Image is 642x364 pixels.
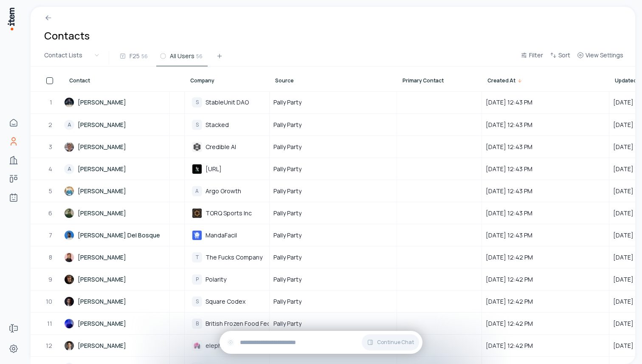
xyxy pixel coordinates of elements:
[46,341,53,350] span: 12
[64,142,74,152] img: Alex Saunders
[5,152,22,169] a: Companies
[482,67,609,91] th: Created At
[192,208,202,218] img: TORQ Sports Inc
[206,209,252,217] span: TORQ Sports Inc
[48,121,53,129] span: 2
[482,114,608,135] span: [DATE] 12:43 PM
[482,291,608,312] span: [DATE] 12:42 PM
[64,181,169,201] a: [PERSON_NAME]
[64,225,169,245] a: [PERSON_NAME] Del Bosque
[192,274,202,285] div: P
[192,296,202,307] div: S
[64,164,74,174] div: A
[185,337,269,354] div: elephantroomelephantroom
[64,274,74,285] img: Alex Ungureanu
[64,186,74,196] img: Alex Gamburg
[64,114,169,135] a: A[PERSON_NAME]
[64,208,74,218] img: Alex Hernandez
[403,77,444,84] span: Primary Contact
[170,52,194,60] span: All Users
[482,203,608,223] span: [DATE] 12:43 PM
[64,92,169,113] a: [PERSON_NAME]
[185,249,269,266] div: TThe Fucks Company
[47,319,53,328] span: 11
[49,187,53,195] span: 5
[273,231,301,240] span: Pally Party
[64,97,74,107] img: Alex Lebed
[206,342,246,350] span: elephantroom
[48,275,53,284] span: 9
[273,121,301,129] span: Pally Party
[220,331,422,354] div: Continue Chat
[273,253,301,262] span: Pally Party
[185,67,270,91] th: Company
[482,225,608,245] span: [DATE] 12:43 PM
[482,181,608,201] span: [DATE] 12:43 PM
[546,50,574,65] button: Sort
[482,335,608,356] span: [DATE] 12:42 PM
[64,269,169,290] a: [PERSON_NAME]
[5,189,22,206] a: Agents
[275,77,294,84] span: Source
[206,187,241,195] span: Argo Growth
[517,50,546,65] button: Filter
[574,50,627,65] button: View Settings
[46,297,53,306] span: 10
[273,275,301,284] span: Pally Party
[185,271,269,288] div: PPolarity
[206,231,237,239] span: MandaFacil
[48,209,53,217] span: 6
[7,7,15,31] img: Item Brain Logo
[64,136,169,157] a: [PERSON_NAME]
[49,253,53,262] span: 8
[273,297,301,306] span: Pally Party
[64,335,169,356] a: [PERSON_NAME]
[49,231,53,240] span: 7
[185,315,269,332] div: BBritish Frozen Food Federation
[273,143,301,151] span: Pally Party
[185,183,269,200] div: AArgo Growth
[192,252,202,262] div: T
[185,205,269,222] div: TORQ Sports IncTORQ Sports Inc
[482,247,608,268] span: [DATE] 12:42 PM
[185,138,269,155] div: Credible AICredible AI
[48,165,53,173] span: 4
[64,319,74,329] img: Alex
[273,165,301,173] span: Pally Party
[206,276,226,283] span: Polarity
[206,143,236,151] span: Credible AI
[116,51,153,66] button: F2556
[49,143,53,151] span: 3
[64,296,74,307] img: Alejandro A.
[192,341,202,351] img: elephantroom
[5,133,22,150] a: Contacts
[185,94,269,111] div: SStableUnit DAO
[64,203,169,223] a: [PERSON_NAME]
[5,114,22,131] a: Home
[482,136,608,157] span: [DATE] 12:43 PM
[206,254,262,261] span: The Fucks Company
[529,51,543,59] span: Filter
[5,170,22,187] a: deals
[206,320,291,327] span: British Frozen Food Federation
[196,52,203,60] span: 56
[377,339,414,346] span: Continue Chat
[64,252,74,262] img: akash gupta
[558,51,570,59] span: Sort
[5,320,22,337] a: Forms
[487,77,515,84] span: Created At
[270,67,397,91] th: Source
[50,98,53,107] span: 1
[141,52,148,60] span: 56
[273,319,301,328] span: Pally Party
[64,291,169,312] a: [PERSON_NAME]
[185,293,269,310] div: SSquare Codex
[185,161,269,178] div: Kisht.AI[URL]
[482,158,608,179] span: [DATE] 12:43 PM
[192,319,202,329] div: B
[190,77,214,84] span: Company
[206,99,249,106] span: StableUnit DAO
[192,120,202,130] div: S
[64,230,74,240] img: Alex G. Del Bosque
[482,313,608,334] span: [DATE] 12:42 PM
